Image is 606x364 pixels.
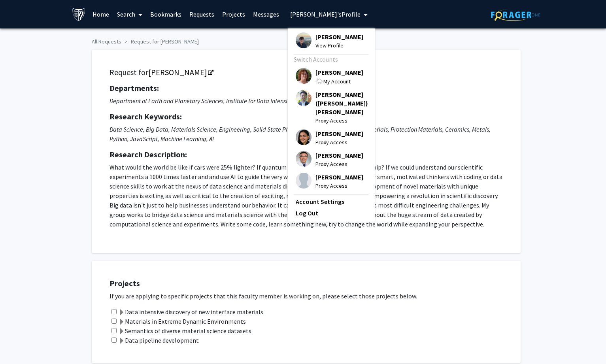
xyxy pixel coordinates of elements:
i: Department of Earth and Planetary Sciences, Institute for Data Intensive Engineering & Science (I... [109,97,370,105]
a: Projects [218,0,249,28]
a: Account Settings [296,197,367,206]
div: Profile Picture[PERSON_NAME]Proxy Access [296,151,363,168]
strong: Departments: [109,83,159,93]
span: My Account [323,78,351,85]
img: Profile Picture [296,68,311,84]
div: Profile Picture[PERSON_NAME]My Account [296,68,363,86]
span: Proxy Access [315,116,368,125]
span: View Profile [315,41,363,50]
p: What would the world be like if cars were 25% lighter? If quantum computing could be done on a ch... [109,162,503,229]
a: Messages [249,0,283,28]
strong: Projects [109,278,140,288]
img: Profile Picture [296,90,311,106]
label: Materials in Extreme Dynamic Environments [119,317,246,326]
span: [PERSON_NAME] ([PERSON_NAME]) [PERSON_NAME] [315,90,368,116]
span: Proxy Access [315,160,363,168]
div: Profile Picture[PERSON_NAME]Proxy Access [296,129,363,147]
a: Log Out [296,208,367,218]
span: [PERSON_NAME] [315,32,363,41]
img: Profile Picture [296,129,311,145]
img: Johns Hopkins University Logo [72,8,86,21]
label: Semantics of diverse material science datasets [119,326,251,336]
div: Profile Picture[PERSON_NAME]View Profile [296,32,363,50]
div: Profile Picture[PERSON_NAME]Proxy Access [296,173,363,190]
img: Profile Picture [296,151,311,167]
span: [PERSON_NAME]'s Profile [290,10,361,18]
p: If you are applying to specific projects that this faculty member is working on, please select th... [109,291,513,301]
iframe: Chat [6,328,34,358]
div: Profile Picture[PERSON_NAME] ([PERSON_NAME]) [PERSON_NAME]Proxy Access [296,90,368,125]
a: Home [89,0,113,28]
h5: Request for [109,68,503,77]
a: Bookmarks [146,0,185,28]
a: Requests [185,0,218,28]
span: Proxy Access [315,138,363,147]
i: Data Science, Big Data, Materials Science, Engineering, Solid State Physics, Quantum Materials, 2... [109,125,491,143]
span: [PERSON_NAME] [315,129,363,138]
a: Opens in a new tab [148,67,213,77]
li: Request for [PERSON_NAME] [121,38,199,46]
img: ForagerOne Logo [491,9,540,21]
a: All Requests [92,38,121,45]
div: Switch Accounts [294,55,367,64]
img: Profile Picture [296,173,311,189]
label: Data intensive discovery of new interface materials [119,307,263,317]
span: [PERSON_NAME] [315,68,363,77]
strong: Research Description: [109,149,187,159]
span: Proxy Access [315,181,363,190]
ol: breadcrumb [92,34,515,46]
img: Profile Picture [296,32,311,48]
span: [PERSON_NAME] [315,173,363,181]
label: Data pipeline development [119,336,199,345]
a: Search [113,0,146,28]
span: [PERSON_NAME] [315,151,363,160]
strong: Research Keywords: [109,111,182,121]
